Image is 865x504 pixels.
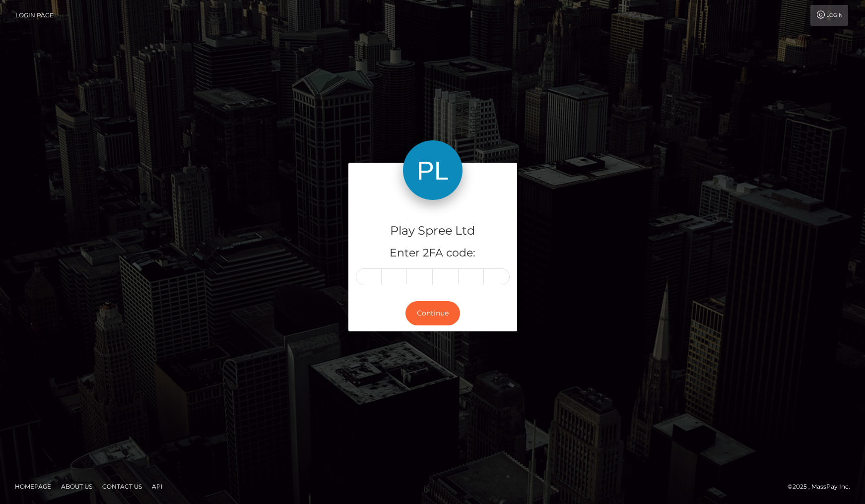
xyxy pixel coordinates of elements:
[15,5,54,26] a: Login Page
[98,479,146,494] a: Contact Us
[11,479,55,494] a: Homepage
[788,481,858,492] div: © 2025 , MassPay Inc.
[356,222,510,240] h4: Play Spree Ltd
[57,479,96,494] a: About Us
[148,479,167,494] a: API
[356,246,510,261] h5: Enter 2FA code:
[810,5,848,26] a: Login
[403,140,463,200] img: Play Spree Ltd
[405,301,460,325] button: Continue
